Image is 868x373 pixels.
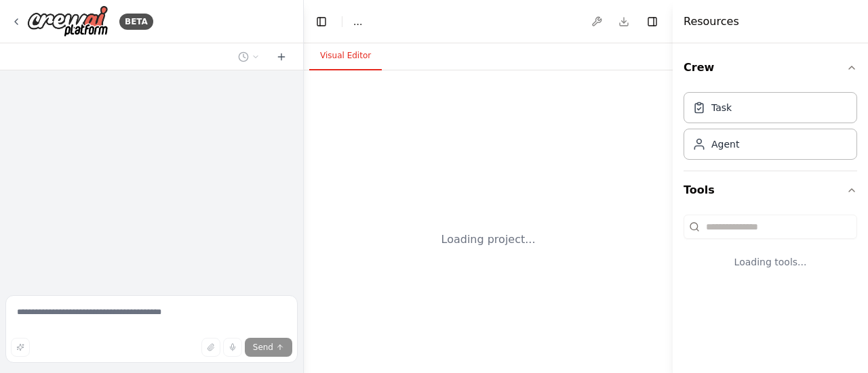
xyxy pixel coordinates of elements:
div: Task [711,101,732,114]
button: Visual Editor [309,42,382,70]
button: Hide left sidebar [312,12,331,31]
img: Logo [27,5,108,37]
button: Switch to previous chat [233,49,265,65]
button: Send [245,338,292,357]
button: Click to speak your automation idea [223,338,242,357]
button: Hide right sidebar [643,12,662,31]
button: Tools [684,171,857,209]
nav: breadcrumb [353,15,362,28]
button: Start a new chat [271,49,292,65]
div: Loading project... [441,232,536,248]
button: Upload files [201,338,220,357]
span: Send [253,342,273,353]
div: Agent [711,137,739,151]
button: Crew [684,49,857,87]
h4: Resources [684,14,739,30]
div: Tools [684,209,857,290]
div: Loading tools... [684,244,857,280]
div: Crew [684,87,857,171]
div: BETA [119,14,153,30]
span: ... [353,15,362,28]
button: Improve this prompt [11,338,30,357]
